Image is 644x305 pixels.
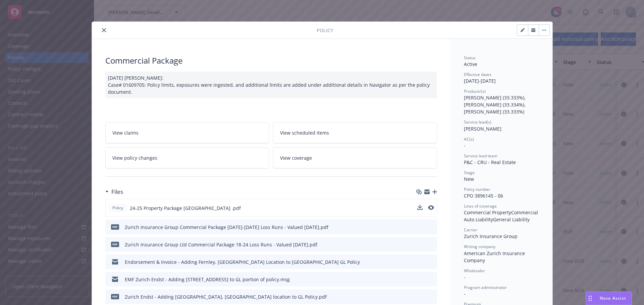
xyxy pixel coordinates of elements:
span: American Zurich Insurance Company [464,250,526,263]
div: Zurich Insurance Group Commercial Package [DATE]-[DATE] Loss Runs - Valued [DATE].pdf [125,224,328,231]
span: Policy number [464,186,490,192]
a: View policy changes [105,147,269,168]
div: Zurich Insurance Group Ltd Commercial Package 18-24 Loss Runs - Valued [DATE].pdf [125,241,317,248]
span: Policy [317,27,333,34]
span: Active [464,61,477,67]
span: - [464,274,466,280]
span: 24-25 Property Package [GEOGRAPHIC_DATA] .pdf [130,205,241,212]
span: Status [464,55,476,61]
span: Policy [111,205,124,211]
div: Zurich Endst - Adding [GEOGRAPHIC_DATA], [GEOGRAPHIC_DATA] location to GL Policy.pdf [125,293,327,300]
button: download file [418,224,423,231]
div: EMF Zurich Endst - Adding [STREET_ADDRESS] to GL portion of policy.msg [125,276,290,283]
div: [DATE] [PERSON_NAME]: Case# 01609705: Policy limits, exposures were ingested, and additional limi... [105,72,437,98]
span: Writing company [464,244,495,249]
span: Service lead(s) [464,119,491,125]
span: - [464,142,466,149]
span: pdf [111,224,119,229]
button: download file [418,241,423,248]
span: View policy changes [112,154,157,161]
span: Carrier [464,227,477,233]
span: [PERSON_NAME] [464,126,501,132]
button: preview file [428,293,434,300]
span: Lines of coverage [464,203,497,209]
span: General Liability [493,216,530,223]
div: [DATE] - [DATE] [464,72,539,84]
span: View coverage [280,154,312,161]
span: pdf [111,294,119,299]
button: preview file [428,276,434,283]
button: preview file [428,224,434,231]
span: Effective dates [464,72,491,77]
div: Commercial Package [105,55,437,66]
button: preview file [428,241,434,248]
span: [PERSON_NAME] (33.333%), [PERSON_NAME] (33.334%), [PERSON_NAME] (33.333%) [464,94,527,115]
button: download file [417,205,423,212]
span: CPO 3896145 - 06 [464,193,503,199]
div: Files [105,187,123,196]
span: Commercial Property [464,209,511,216]
a: View scheduled items [273,122,437,143]
button: download file [418,258,423,265]
a: View coverage [273,147,437,168]
h3: Files [111,187,123,196]
button: download file [417,205,423,210]
span: View scheduled items [280,129,329,136]
button: Nova Assist [586,292,632,305]
div: Drag to move [586,292,594,305]
span: pdf [111,242,119,247]
div: Endorsement & Invoice - Adding Fernley, [GEOGRAPHIC_DATA] Location to [GEOGRAPHIC_DATA] GL Policy [125,258,360,265]
button: close [100,26,108,34]
button: preview file [428,205,434,212]
span: Service lead team [464,153,497,159]
button: download file [418,276,423,283]
span: New [464,176,474,182]
span: - [464,291,466,297]
span: AC(s) [464,136,474,142]
button: preview file [428,258,434,265]
button: download file [418,293,423,300]
button: preview file [428,205,434,210]
a: View claims [105,122,269,143]
span: View claims [112,129,139,136]
span: Wholesaler [464,268,485,274]
span: Stage [464,170,475,175]
span: Zurich Insurance Group [464,233,518,239]
span: Commercial Auto Liability [464,209,539,223]
span: Program administrator [464,285,507,290]
span: P&C - CRU - Real Estate [464,159,516,165]
span: Producer(s) [464,88,486,94]
span: Nova Assist [600,295,626,301]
